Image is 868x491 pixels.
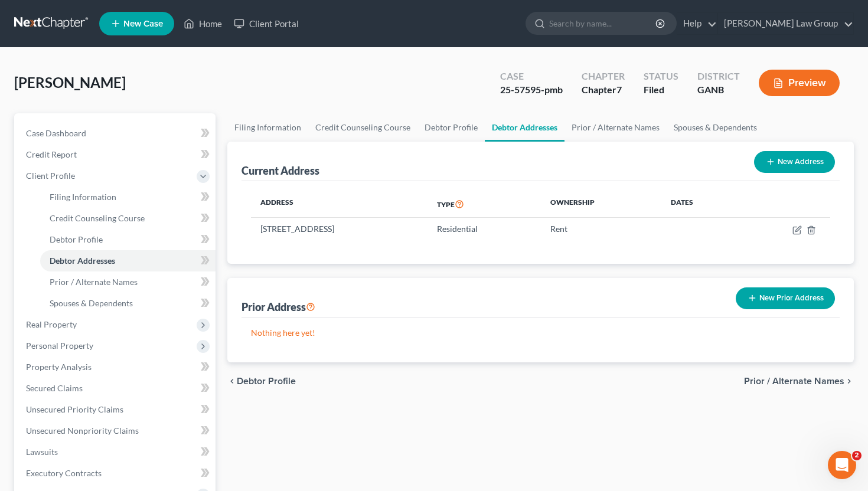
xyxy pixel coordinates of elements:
[40,250,216,271] a: Debtor Addresses
[828,451,856,479] iframe: Intercom live chat
[549,12,657,34] input: Search by name...
[26,128,86,138] span: Case Dashboard
[26,341,93,351] span: Personal Property
[661,191,740,218] th: Dates
[718,13,853,34] a: [PERSON_NAME] Law Group
[40,186,216,208] a: Filing Information
[50,213,145,223] span: Credit Counseling Course
[242,300,315,314] div: Prior Address
[17,123,216,144] a: Case Dashboard
[17,399,216,420] a: Unsecured Priority Claims
[251,327,831,339] p: Nothing here yet!
[736,287,835,309] button: New Prior Address
[50,277,138,287] span: Prior / Alternate Names
[564,113,667,142] a: Prior / Alternate Names
[40,208,216,229] a: Credit Counseling Course
[26,383,83,393] span: Secured Claims
[677,13,717,34] a: Help
[17,463,216,484] a: Executory Contracts
[744,377,844,386] span: Prior / Alternate Names
[500,70,563,83] div: Case
[50,192,116,202] span: Filing Information
[485,113,564,142] a: Debtor Addresses
[852,451,862,460] span: 2
[40,229,216,250] a: Debtor Profile
[541,218,661,240] td: Rent
[697,83,740,97] div: GANB
[178,13,228,34] a: Home
[50,298,133,308] span: Spouses & Dependents
[697,70,740,83] div: District
[582,83,625,97] div: Chapter
[251,218,428,240] td: [STREET_ADDRESS]
[26,171,75,181] span: Client Profile
[754,151,835,173] button: New Address
[227,377,237,386] i: chevron_left
[17,144,216,165] a: Credit Report
[17,441,216,463] a: Lawsuits
[616,84,622,95] span: 7
[17,378,216,399] a: Secured Claims
[844,377,854,386] i: chevron_right
[417,113,485,142] a: Debtor Profile
[14,74,126,91] span: [PERSON_NAME]
[50,234,103,244] span: Debtor Profile
[26,362,92,372] span: Property Analysis
[428,191,541,218] th: Type
[17,420,216,441] a: Unsecured Nonpriority Claims
[227,377,296,386] button: chevron_left Debtor Profile
[26,425,139,436] span: Unsecured Nonpriority Claims
[123,19,163,28] span: New Case
[237,377,296,386] span: Debtor Profile
[667,113,764,142] a: Spouses & Dependents
[428,218,541,240] td: Residential
[50,256,115,266] span: Debtor Addresses
[541,191,661,218] th: Ownership
[26,149,77,159] span: Credit Report
[644,83,678,97] div: Filed
[582,70,625,83] div: Chapter
[644,70,678,83] div: Status
[744,377,854,386] button: Prior / Alternate Names chevron_right
[759,70,840,96] button: Preview
[251,191,428,218] th: Address
[40,293,216,314] a: Spouses & Dependents
[26,468,102,478] span: Executory Contracts
[26,447,58,457] span: Lawsuits
[242,163,319,178] div: Current Address
[17,356,216,378] a: Property Analysis
[308,113,417,142] a: Credit Counseling Course
[500,83,563,97] div: 25-57595-pmb
[227,113,308,142] a: Filing Information
[40,271,216,293] a: Prior / Alternate Names
[26,404,123,414] span: Unsecured Priority Claims
[26,319,77,329] span: Real Property
[228,13,305,34] a: Client Portal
